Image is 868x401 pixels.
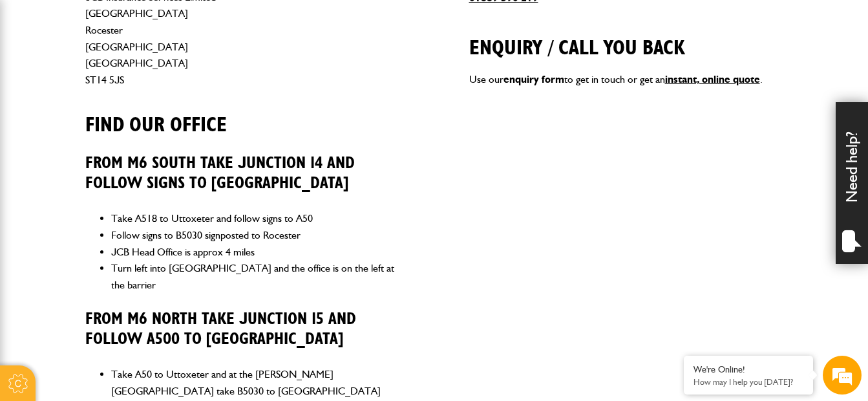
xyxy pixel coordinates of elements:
li: Follow signs to B5030 signposted to Rocester [111,227,399,244]
h3: From M6 South take Junction 14 and follow signs to [GEOGRAPHIC_DATA] [85,154,399,193]
a: instant, online quote [665,73,760,85]
li: Turn left into [GEOGRAPHIC_DATA] and the office is on the left at the barrier [111,260,399,293]
p: How may I help you today? [693,377,803,387]
li: Take A50 to Uttoxeter and at the [PERSON_NAME][GEOGRAPHIC_DATA] take B5030 to [GEOGRAPHIC_DATA] [111,366,399,399]
li: Take A518 to Uttoxeter and follow signs to A50 [111,210,399,227]
a: enquiry form [503,73,564,85]
li: JCB Head Office is approx 4 miles [111,244,399,261]
h2: Enquiry / call you back [469,16,783,60]
p: Use our to get in touch or get an . [469,71,783,88]
div: Need help? [836,102,868,264]
div: We're Online! [693,364,803,375]
h3: From M6 North take Junction 15 and follow A500 to [GEOGRAPHIC_DATA] [85,310,399,349]
h2: Find our office [85,93,399,137]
